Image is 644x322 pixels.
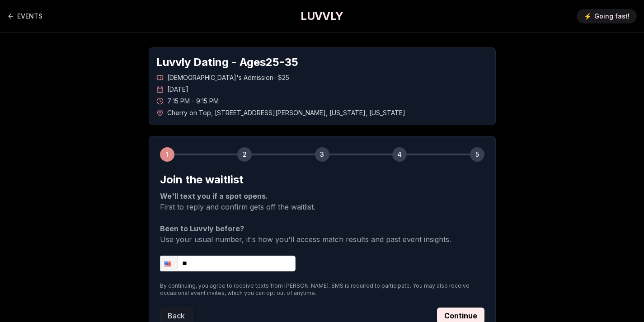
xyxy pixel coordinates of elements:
[594,12,630,21] span: Going fast!
[160,147,174,162] div: 1
[160,224,244,233] strong: Been to Luvvly before?
[160,191,484,212] p: First to reply and confirm gets off the waitlist.
[167,97,219,106] span: 7:15 PM - 9:15 PM
[160,282,484,297] p: By continuing, you agree to receive texts from [PERSON_NAME]. SMS is required to participate. You...
[7,7,42,25] a: Back to events
[156,55,488,70] h1: Luvvly Dating - Ages 25 - 35
[160,223,484,245] p: Use your usual number, it's how you'll access match results and past event insights.
[160,256,178,271] div: United States: + 1
[584,12,592,21] span: ⚡️
[167,85,188,94] span: [DATE]
[301,9,343,23] a: LUVVLY
[167,108,405,117] span: Cherry on Top , [STREET_ADDRESS][PERSON_NAME] , [US_STATE] , [US_STATE]
[392,147,407,162] div: 4
[470,147,484,162] div: 5
[160,191,268,201] strong: We'll text you if a spot opens.
[167,73,289,82] span: [DEMOGRAPHIC_DATA]'s Admission - $25
[315,147,329,162] div: 3
[160,173,484,187] h2: Join the waitlist
[237,147,252,162] div: 2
